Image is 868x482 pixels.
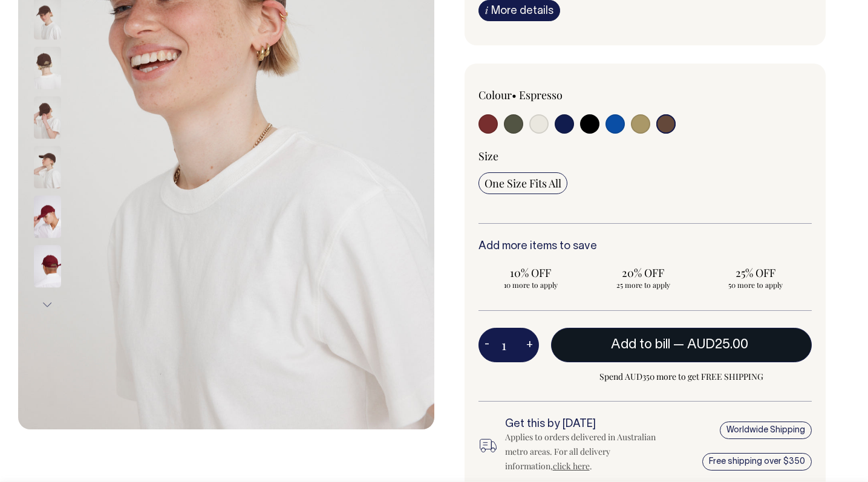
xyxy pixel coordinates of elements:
span: • [512,88,517,102]
span: Add to bill [611,339,670,351]
button: - [478,333,495,357]
span: One Size Fits All [485,176,561,191]
input: 10% OFF 10 more to apply [478,262,584,293]
img: burgundy [34,195,61,238]
img: espresso [34,47,61,89]
div: Size [478,149,812,163]
span: 50 more to apply [709,280,802,290]
input: 25% OFF 50 more to apply [703,262,808,293]
img: espresso [34,146,61,188]
span: 20% OFF [596,265,690,280]
span: i [485,4,488,16]
label: Espresso [519,88,563,102]
img: espresso [34,96,61,138]
span: 10% OFF [485,265,578,280]
span: 25 more to apply [596,280,690,290]
span: AUD25.00 [687,339,748,351]
h6: Get this by [DATE] [505,418,660,431]
span: 25% OFF [709,265,802,280]
h6: Add more items to save [478,241,812,253]
button: + [520,333,539,357]
div: Applies to orders delivered in Australian metro areas. For all delivery information, . [505,430,660,474]
input: One Size Fits All [478,172,567,194]
span: — [673,339,751,351]
a: click here [553,460,590,472]
div: Colour [478,88,612,102]
img: burgundy [34,245,61,287]
button: Add to bill —AUD25.00 [551,328,812,362]
button: Next [38,291,56,318]
span: 10 more to apply [485,280,578,290]
input: 20% OFF 25 more to apply [590,262,696,293]
span: Spend AUD350 more to get FREE SHIPPING [551,370,812,384]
